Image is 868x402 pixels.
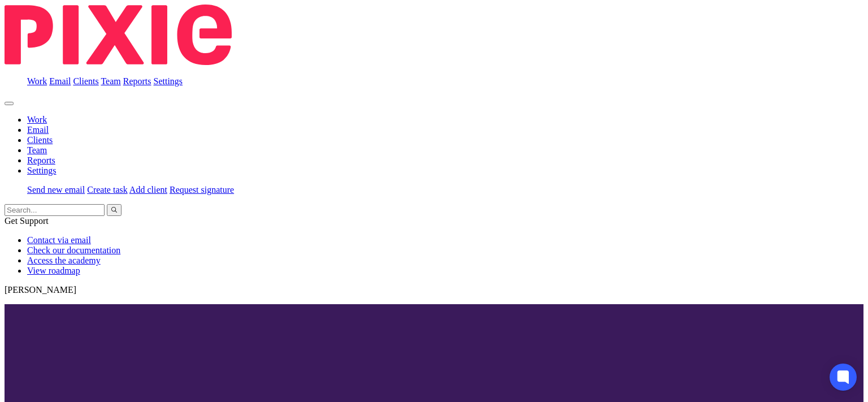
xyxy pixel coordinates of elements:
a: Request signature [170,185,234,194]
a: Access the academy [27,256,101,265]
p: [PERSON_NAME] [5,285,863,295]
a: Create task [87,185,128,194]
a: Work [27,76,47,86]
a: Email [49,76,71,86]
a: Clients [27,135,53,145]
a: Settings [27,166,57,175]
a: Contact via email [27,235,91,245]
a: Add client [129,185,167,194]
a: Send new email [27,185,85,194]
a: Work [27,115,47,124]
a: Email [27,125,49,135]
a: Check our documentation [27,245,120,255]
a: View roadmap [27,266,80,275]
a: Settings [154,76,183,86]
input: Search [5,204,105,216]
button: Search [107,204,121,216]
a: Reports [123,76,151,86]
a: Team [27,145,47,155]
img: Pixie [5,5,232,65]
span: Get Support [5,216,49,226]
a: Reports [27,155,55,165]
a: Team [101,76,120,86]
a: Clients [73,76,98,86]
